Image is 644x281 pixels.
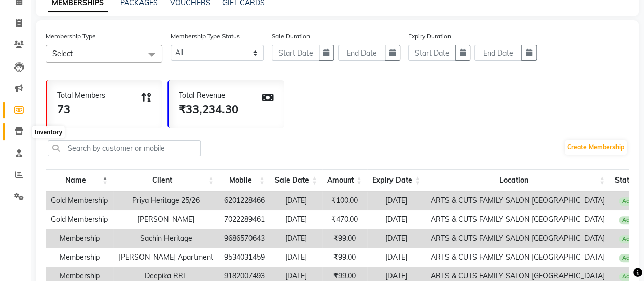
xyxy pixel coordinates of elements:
div: ₹33,234.30 [179,101,238,118]
td: [DATE] [270,210,322,229]
td: [DATE] [270,229,322,248]
td: ARTS & CUTS FAMILY SALON [GEOGRAPHIC_DATA] [426,248,610,267]
th: Name: activate to sort column descending [46,169,113,191]
label: Membership Type Status [171,32,240,41]
th: Expiry Date: activate to sort column ascending [367,169,426,191]
span: Active [619,197,641,206]
div: Inventory [32,126,65,138]
td: ₹99.00 [322,229,367,248]
td: Gold Membership [46,191,113,210]
td: [DATE] [367,191,426,210]
input: Start Date [272,45,319,61]
td: [PERSON_NAME] Apartment [113,248,219,267]
td: 7022289461 [219,210,270,229]
th: Client: activate to sort column ascending [113,169,219,191]
td: [DATE] [270,191,322,210]
td: 6201228466 [219,191,270,210]
label: Sale Duration [272,32,310,41]
td: Gold Membership [46,210,113,229]
div: Total Members [57,90,105,101]
td: 9534031459 [219,248,270,267]
td: 9686570643 [219,229,270,248]
td: [DATE] [367,248,426,267]
label: Membership Type [46,32,96,41]
div: Total Revenue [179,90,238,101]
td: Membership [46,229,113,248]
td: ARTS & CUTS FAMILY SALON [GEOGRAPHIC_DATA] [426,191,610,210]
span: Active [619,235,641,243]
th: Sale Date: activate to sort column ascending [270,169,322,191]
th: Amount: activate to sort column ascending [322,169,367,191]
td: [DATE] [270,248,322,267]
span: Select [52,49,73,58]
span: Active [619,254,641,262]
span: Active [619,273,641,281]
td: Membership [46,248,113,267]
td: [DATE] [367,210,426,229]
input: End Date [474,45,522,61]
td: [DATE] [367,229,426,248]
input: Start Date [408,45,456,61]
td: ₹99.00 [322,248,367,267]
th: Mobile: activate to sort column ascending [219,169,270,191]
th: Location: activate to sort column ascending [426,169,610,191]
div: 73 [57,101,105,118]
td: ₹100.00 [322,191,367,210]
a: Create Membership [565,140,627,155]
td: [PERSON_NAME] [113,210,219,229]
td: Priya Heritage 25/26 [113,191,219,210]
td: ₹470.00 [322,210,367,229]
td: ARTS & CUTS FAMILY SALON [GEOGRAPHIC_DATA] [426,229,610,248]
td: ARTS & CUTS FAMILY SALON [GEOGRAPHIC_DATA] [426,210,610,229]
td: Sachin Heritage [113,229,219,248]
span: Active [619,216,641,224]
label: Expiry Duration [408,32,451,41]
input: Search by customer or mobile [48,140,201,156]
input: End Date [338,45,385,61]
